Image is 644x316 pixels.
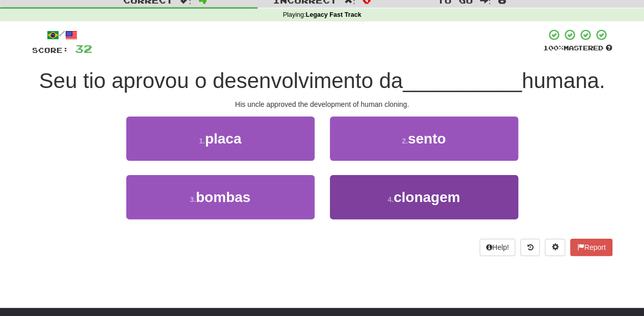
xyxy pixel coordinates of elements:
span: humana. [522,69,605,93]
span: bombas [196,189,250,205]
small: 2 . [402,137,408,145]
span: Seu tio aprovou o desenvolvimento da [39,69,403,93]
div: His uncle approved the development of human cloning. [32,99,612,109]
span: clonagem [394,189,460,205]
button: Report [570,239,612,256]
span: Score: [32,46,69,54]
button: Help! [480,239,516,256]
small: 1 . [199,137,205,145]
span: 100 % [543,44,564,52]
strong: Legacy Fast Track [305,11,361,18]
button: 1.placa [126,117,315,161]
div: / [32,28,92,41]
button: 2.sento [330,117,518,161]
button: 4.clonagem [330,175,518,219]
button: 3.bombas [126,175,315,219]
small: 3 . [190,195,196,204]
span: 32 [75,42,92,55]
div: Mastered [543,44,612,53]
small: 4 . [387,195,394,204]
span: placa [205,131,242,147]
span: __________ [403,69,522,93]
span: sento [408,131,446,147]
button: Round history (alt+y) [520,239,540,256]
